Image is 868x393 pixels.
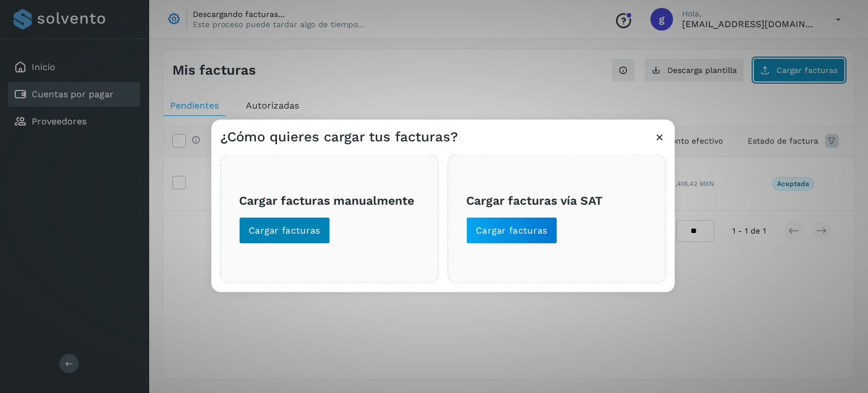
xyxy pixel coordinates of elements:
[476,224,548,236] span: Cargar facturas
[466,217,557,244] button: Cargar facturas
[239,217,330,244] button: Cargar facturas
[466,193,647,208] h3: Cargar facturas vía SAT
[239,193,420,208] h3: Cargar facturas manualmente
[249,224,320,236] span: Cargar facturas
[220,128,458,145] h3: ¿Cómo quieres cargar tus facturas?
